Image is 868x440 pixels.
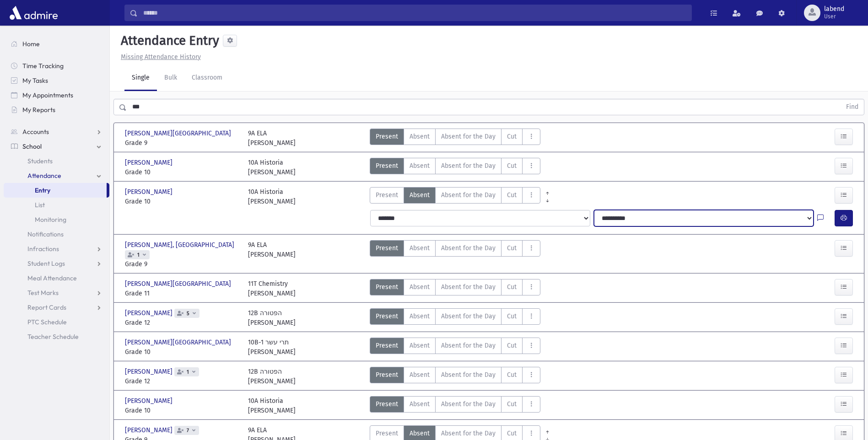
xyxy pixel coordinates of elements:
[410,370,430,380] span: Absent
[4,183,107,198] a: Entry
[507,243,517,253] span: Cut
[507,282,517,292] span: Cut
[248,396,296,415] div: 10A Historia [PERSON_NAME]
[507,341,517,350] span: Cut
[410,190,430,200] span: Absent
[4,154,109,168] a: Students
[125,259,239,269] span: Grade 9
[841,99,864,115] button: Find
[4,227,109,241] a: Notifications
[125,425,174,435] span: [PERSON_NAME]
[4,168,109,183] a: Attendance
[370,158,540,177] div: AttTypes
[117,53,201,61] a: Missing Attendance History
[22,62,64,70] span: Time Tracking
[376,190,398,200] span: Present
[410,161,430,171] span: Absent
[507,399,517,409] span: Cut
[507,161,517,171] span: Cut
[4,241,109,256] a: Infractions
[507,132,517,141] span: Cut
[376,243,398,253] span: Present
[370,240,540,269] div: AttTypes
[22,128,49,136] span: Accounts
[410,282,430,292] span: Absent
[441,190,496,200] span: Absent for the Day
[35,201,45,209] span: List
[4,102,109,117] a: My Reports
[4,124,109,139] a: Accounts
[441,311,496,321] span: Absent for the Day
[27,157,53,165] span: Students
[507,370,517,380] span: Cut
[4,285,109,300] a: Test Marks
[27,259,65,268] span: Student Logs
[125,279,233,289] span: [PERSON_NAME][GEOGRAPHIC_DATA]
[4,212,109,227] a: Monitoring
[7,4,60,22] img: AdmirePro
[376,161,398,171] span: Present
[125,197,239,206] span: Grade 10
[410,132,430,141] span: Absent
[124,65,157,91] a: Single
[441,282,496,292] span: Absent for the Day
[27,274,77,282] span: Meal Attendance
[376,399,398,409] span: Present
[185,311,191,317] span: 5
[35,215,66,224] span: Monitoring
[125,406,239,415] span: Grade 10
[121,53,201,61] u: Missing Attendance History
[441,429,496,438] span: Absent for the Day
[4,329,109,344] a: Teacher Schedule
[410,399,430,409] span: Absent
[441,370,496,380] span: Absent for the Day
[410,341,430,350] span: Absent
[27,333,79,341] span: Teacher Schedule
[125,367,174,376] span: [PERSON_NAME]
[157,65,184,91] a: Bulk
[376,311,398,321] span: Present
[27,318,67,326] span: PTC Schedule
[125,129,233,138] span: [PERSON_NAME][GEOGRAPHIC_DATA]
[138,5,691,21] input: Search
[248,367,296,386] div: 12B הפטורה [PERSON_NAME]
[4,271,109,285] a: Meal Attendance
[248,240,296,269] div: 9A ELA [PERSON_NAME]
[35,186,50,194] span: Entry
[125,308,174,318] span: [PERSON_NAME]
[117,33,219,48] h5: Attendance Entry
[248,338,296,357] div: 10B-1 תרי עשר [PERSON_NAME]
[4,37,109,51] a: Home
[125,138,239,148] span: Grade 9
[22,91,73,99] span: My Appointments
[22,142,42,150] span: School
[248,308,296,327] div: 12B הפטורה [PERSON_NAME]
[125,318,239,327] span: Grade 12
[376,282,398,292] span: Present
[4,198,109,212] a: List
[410,243,430,253] span: Absent
[27,303,66,311] span: Report Cards
[185,428,191,434] span: 7
[125,158,174,167] span: [PERSON_NAME]
[125,187,174,197] span: [PERSON_NAME]
[248,129,296,148] div: 9A ELA [PERSON_NAME]
[370,279,540,298] div: AttTypes
[27,289,59,297] span: Test Marks
[507,311,517,321] span: Cut
[184,65,230,91] a: Classroom
[410,311,430,321] span: Absent
[376,341,398,350] span: Present
[441,399,496,409] span: Absent for the Day
[248,187,296,206] div: 10A Historia [PERSON_NAME]
[22,76,48,85] span: My Tasks
[4,73,109,88] a: My Tasks
[248,158,296,177] div: 10A Historia [PERSON_NAME]
[4,315,109,329] a: PTC Schedule
[376,429,398,438] span: Present
[410,429,430,438] span: Absent
[824,5,844,13] span: labend
[370,308,540,327] div: AttTypes
[125,289,239,298] span: Grade 11
[125,376,239,386] span: Grade 12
